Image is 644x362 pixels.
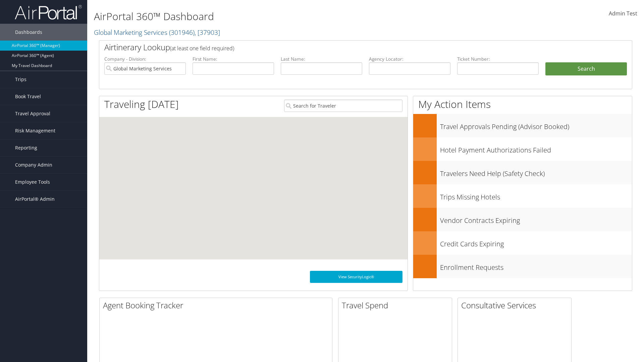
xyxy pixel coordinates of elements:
[170,45,234,52] span: (at least one field required)
[545,62,627,76] button: Search
[104,56,186,62] label: Company - Division:
[413,231,632,255] a: Credit Cards Expiring
[440,189,632,202] h3: Trips Missing Hotels
[195,28,220,37] span: , [ 37903 ]
[413,161,632,184] a: Travelers Need Help (Safety Check)
[440,259,632,272] h3: Enrollment Requests
[103,300,332,311] h2: Agent Booking Tracker
[15,139,37,156] span: Reporting
[413,114,632,137] a: Travel Approvals Pending (Advisor Booked)
[15,88,41,105] span: Book Travel
[310,271,402,283] a: View SecurityLogic®
[15,122,55,139] span: Risk Management
[94,28,220,37] a: Global Marketing Services
[440,142,632,155] h3: Hotel Payment Authorizations Failed
[15,174,50,190] span: Employee Tools
[104,42,583,53] h2: Airtinerary Lookup
[609,10,637,17] span: Admin Test
[461,300,571,311] h2: Consultative Services
[457,56,539,62] label: Ticket Number:
[413,208,632,231] a: Vendor Contracts Expiring
[15,71,26,88] span: Trips
[440,119,632,131] h3: Travel Approvals Pending (Advisor Booked)
[413,97,632,111] h1: My Action Items
[284,100,402,112] input: Search for Traveler
[413,137,632,161] a: Hotel Payment Authorizations Failed
[94,9,456,23] h1: AirPortal 360™ Dashboard
[440,213,632,225] h3: Vendor Contracts Expiring
[413,184,632,208] a: Trips Missing Hotels
[15,157,52,173] span: Company Admin
[440,236,632,249] h3: Credit Cards Expiring
[15,4,82,20] img: airportal-logo.png
[281,56,362,62] label: Last Name:
[369,56,450,62] label: Agency Locator:
[15,105,50,122] span: Travel Approval
[15,24,42,41] span: Dashboards
[440,166,632,178] h3: Travelers Need Help (Safety Check)
[193,56,274,62] label: First Name:
[342,300,452,311] h2: Travel Spend
[609,3,637,24] a: Admin Test
[169,28,195,37] span: ( 301946 )
[104,97,179,111] h1: Traveling [DATE]
[413,255,632,278] a: Enrollment Requests
[15,191,55,207] span: AirPortal® Admin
